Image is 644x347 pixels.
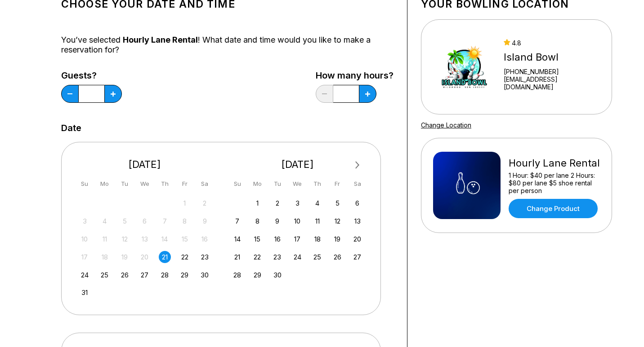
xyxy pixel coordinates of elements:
div: Choose Wednesday, September 17th, 2025 [291,233,304,245]
div: Th [159,178,171,190]
div: Choose Friday, September 5th, 2025 [331,197,344,209]
div: Not available Wednesday, August 13th, 2025 [139,233,151,245]
div: Not available Sunday, August 3rd, 2025 [79,215,91,227]
div: Mo [98,178,111,190]
div: Choose Saturday, August 30th, 2025 [199,269,211,281]
div: Not available Saturday, August 2nd, 2025 [199,197,211,209]
div: Choose Tuesday, September 23rd, 2025 [271,251,283,263]
span: Hourly Lane Rental [123,35,198,44]
div: Choose Sunday, September 7th, 2025 [231,215,243,227]
div: Not available Sunday, August 10th, 2025 [79,233,91,245]
label: Guests? [61,70,122,80]
div: We [139,178,151,190]
div: Choose Monday, September 15th, 2025 [251,233,264,245]
div: 1 Hour: $40 per lane 2 Hours: $80 per lane $5 shoe rental per person [509,171,600,194]
div: Choose Thursday, September 18th, 2025 [311,233,323,245]
div: Choose Thursday, August 21st, 2025 [159,251,171,263]
div: Not available Thursday, August 7th, 2025 [159,215,171,227]
div: We [291,178,304,190]
div: Choose Tuesday, September 2nd, 2025 [271,197,283,209]
div: Choose Wednesday, September 24th, 2025 [291,251,304,263]
div: Choose Thursday, September 25th, 2025 [311,251,323,263]
a: [EMAIL_ADDRESS][DOMAIN_NAME] [504,75,600,91]
div: Choose Sunday, September 28th, 2025 [231,269,243,281]
img: Island Bowl [433,33,496,101]
div: Not available Friday, August 15th, 2025 [179,233,191,245]
div: Fr [331,178,344,190]
div: Not available Friday, August 8th, 2025 [179,215,191,227]
div: Not available Friday, August 1st, 2025 [179,197,191,209]
div: Not available Monday, August 18th, 2025 [98,251,111,263]
div: Not available Tuesday, August 12th, 2025 [119,233,131,245]
div: Choose Sunday, August 31st, 2025 [79,286,91,299]
div: Choose Friday, August 22nd, 2025 [179,251,191,263]
div: Choose Sunday, August 24th, 2025 [79,269,91,281]
div: [DATE] [75,158,215,171]
div: Choose Saturday, September 6th, 2025 [351,197,363,209]
label: Date [61,123,81,133]
div: Not available Monday, August 4th, 2025 [98,215,111,227]
div: Choose Sunday, September 14th, 2025 [231,233,243,245]
div: Choose Wednesday, August 27th, 2025 [139,269,151,281]
div: Choose Wednesday, September 10th, 2025 [291,215,304,227]
div: Hourly Lane Rental [509,157,600,169]
div: Tu [119,178,131,190]
div: Choose Wednesday, September 3rd, 2025 [291,197,304,209]
div: Choose Tuesday, September 16th, 2025 [271,233,283,245]
div: Choose Friday, September 19th, 2025 [331,233,344,245]
div: Choose Thursday, September 11th, 2025 [311,215,323,227]
div: Tu [271,178,283,190]
div: Choose Sunday, September 21st, 2025 [231,251,243,263]
div: month 2025-08 [77,196,212,299]
div: Choose Tuesday, September 30th, 2025 [271,269,283,281]
div: Choose Friday, August 29th, 2025 [179,269,191,281]
div: Choose Monday, September 1st, 2025 [251,197,264,209]
div: [PHONE_NUMBER] [504,68,600,75]
div: Not available Monday, August 11th, 2025 [98,233,111,245]
div: You’ve selected ! What date and time would you like to make a reservation for? [61,35,394,55]
div: Choose Monday, September 8th, 2025 [251,215,264,227]
div: Choose Thursday, August 28th, 2025 [159,269,171,281]
div: Not available Saturday, August 16th, 2025 [199,233,211,245]
div: Not available Wednesday, August 20th, 2025 [139,251,151,263]
div: 4.8 [504,39,600,47]
div: Fr [179,178,191,190]
div: Th [311,178,323,190]
div: Su [231,178,243,190]
div: Choose Tuesday, August 26th, 2025 [119,269,131,281]
div: Choose Monday, September 22nd, 2025 [251,251,264,263]
div: Sa [351,178,363,190]
div: Not available Tuesday, August 19th, 2025 [119,251,131,263]
div: Choose Saturday, September 20th, 2025 [351,233,363,245]
div: Choose Saturday, September 13th, 2025 [351,215,363,227]
div: Choose Friday, September 26th, 2025 [331,251,344,263]
div: [DATE] [228,158,367,171]
button: Next Month [350,158,365,172]
div: Not available Tuesday, August 5th, 2025 [119,215,131,227]
div: Not available Thursday, August 14th, 2025 [159,233,171,245]
div: Choose Saturday, September 27th, 2025 [351,251,363,263]
div: Choose Monday, August 25th, 2025 [98,269,111,281]
div: Sa [199,178,211,190]
img: Hourly Lane Rental [433,152,501,219]
div: Choose Saturday, August 23rd, 2025 [199,251,211,263]
div: Su [79,178,91,190]
a: Change Product [509,199,598,218]
div: Choose Thursday, September 4th, 2025 [311,197,323,209]
div: Not available Saturday, August 9th, 2025 [199,215,211,227]
div: Not available Wednesday, August 6th, 2025 [139,215,151,227]
div: month 2025-09 [230,196,365,281]
div: Island Bowl [504,51,600,63]
div: Not available Sunday, August 17th, 2025 [79,251,91,263]
div: Mo [251,178,264,190]
a: Change Location [421,121,471,129]
label: How many hours? [316,70,394,80]
div: Choose Friday, September 12th, 2025 [331,215,344,227]
div: Choose Tuesday, September 9th, 2025 [271,215,283,227]
div: Choose Monday, September 29th, 2025 [251,269,264,281]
